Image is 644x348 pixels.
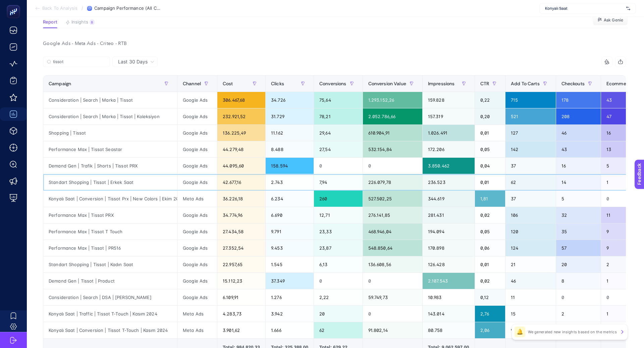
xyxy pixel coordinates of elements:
div: 532.154,84 [363,141,422,157]
div: 35 [556,223,601,240]
div: Konyalı Saat | Conversion | Tissot T-Touch | Kasım 2024 [43,322,177,338]
div: Google Ads [177,273,217,289]
div: 23,33 [314,223,363,240]
div: Performance Max | Tissot T Touch [43,223,177,240]
span: Back To Analysis [42,6,77,11]
div: Demand Gen | Tissot | Product [43,273,177,289]
span: CTR [480,81,489,86]
div: 29,64 [314,125,363,141]
div: 2,06 [475,322,505,338]
div: 0,05 [475,141,505,157]
div: 9 [505,322,556,338]
div: 20 [556,256,601,272]
div: 1.293.152,26 [363,92,422,108]
div: 715 [505,92,556,108]
div: 0,01 [475,174,505,190]
div: 0 [556,322,601,338]
div: 9.791 [266,223,314,240]
div: Google Ads [177,289,217,305]
div: Konyalı Saat | Traffic | Tissot T-Touch | Kasım 2024 [43,306,177,322]
div: 172.206 [423,141,475,157]
div: 16 [556,158,601,174]
button: Ask Genie [593,15,628,26]
div: 36.226,18 [217,191,265,207]
span: Insights [71,19,88,25]
div: 344.619 [423,191,475,207]
div: 2.743 [266,174,314,190]
div: 3.942 [266,306,314,322]
div: 468.946,04 [363,223,422,240]
div: Google Ads [177,223,217,240]
div: 0,01 [475,125,505,141]
div: 2 [556,306,601,322]
div: 34.726 [266,92,314,108]
div: 7,94 [314,174,363,190]
div: Consideration | Search | Marka | Tissot [43,92,177,108]
div: 0,06 [475,240,505,256]
div: 91.802,14 [363,322,422,338]
div: Meta Ads [177,322,217,338]
span: Clicks [271,81,284,86]
div: 43 [556,141,601,157]
div: 6.234 [266,191,314,207]
div: 10.983 [423,289,475,305]
div: 0,04 [475,158,505,174]
div: 46 [556,125,601,141]
div: 8 [556,273,601,289]
div: Google Ads [177,256,217,272]
div: Google Ads [177,125,217,141]
div: 0,20 [475,108,505,125]
div: 8.488 [266,141,314,157]
span: Last 30 Days [118,58,148,65]
span: / [82,5,83,11]
div: 0,02 [475,207,505,223]
div: 126.428 [423,256,475,272]
div: Google Ads [177,207,217,223]
div: 12,71 [314,207,363,223]
div: 37 [505,191,556,207]
span: Conversion Value [368,81,406,86]
div: 610.904,91 [363,125,422,141]
div: 281.431 [423,207,475,223]
div: 59.749,73 [363,289,422,305]
div: 136.608,56 [363,256,422,272]
div: 42.677,16 [217,174,265,190]
div: 20 [314,306,363,322]
div: 226.079,78 [363,174,422,190]
div: 236.523 [423,174,475,190]
div: 27,54 [314,141,363,157]
div: 143.014 [423,306,475,322]
div: 57 [556,240,601,256]
div: 120 [505,223,556,240]
div: 1.276 [266,289,314,305]
p: We generated new insights based on the metrics [528,329,617,335]
div: 3.850.462 [423,158,475,174]
div: 142 [505,141,556,157]
div: Consideration | Search | Marka | Tissot | Koleksiyon [43,108,177,125]
div: 44.279,48 [217,141,265,157]
div: 32 [556,207,601,223]
div: Meta Ads [177,306,217,322]
div: 159.828 [423,92,475,108]
span: Cost [223,81,233,86]
div: 15 [505,306,556,322]
div: Google Ads - Meta Ads - Criteo - RTB [38,39,631,48]
div: 34.774,96 [217,207,265,223]
div: Google Ads [177,108,217,125]
div: 158.594 [266,158,314,174]
span: Impressions [428,81,455,86]
div: Performance Max | Tissot PRX [43,207,177,223]
div: 31.729 [266,108,314,125]
span: Konyalı Saat [545,6,624,11]
div: 15.112,23 [217,273,265,289]
div: Google Ads [177,240,217,256]
div: 0 [363,306,422,322]
div: 23,87 [314,240,363,256]
div: 2.052.786,66 [363,108,422,125]
div: 1,81 [475,191,505,207]
div: 232.921,52 [217,108,265,125]
div: 6.690 [266,207,314,223]
div: Performance Max | Tissot Seastar [43,141,177,157]
div: 0 [314,273,363,289]
div: 194.094 [423,223,475,240]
